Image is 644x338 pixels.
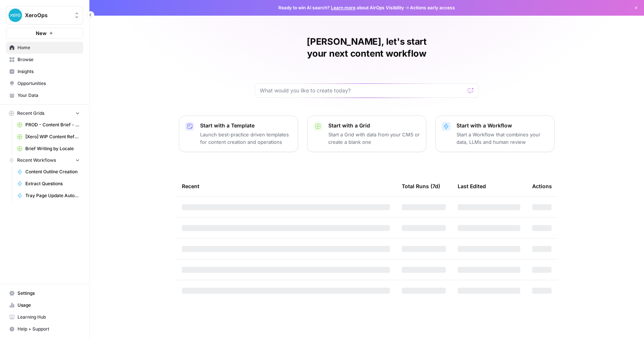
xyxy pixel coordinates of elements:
[18,44,80,51] span: Home
[14,143,83,155] a: Brief Writing by Locale
[6,287,83,299] a: Settings
[179,116,298,152] button: Start with a TemplateLaunch best-practice driven templates for content creation and operations
[328,122,420,129] p: Start with a Grid
[458,176,486,196] div: Last Edited
[6,89,83,101] a: Your Data
[18,56,80,63] span: Browse
[18,302,80,309] span: Usage
[18,92,80,99] span: Your Data
[402,176,440,196] div: Total Runs (7d)
[17,110,44,117] span: Recent Grids
[6,66,83,78] a: Insights
[14,190,83,202] a: Tray Page Update Automation
[17,157,56,164] span: Recent Workflows
[182,176,390,196] div: Recent
[25,192,80,199] span: Tray Page Update Automation
[260,87,465,94] input: What would you like to create today?
[14,119,83,131] a: PROD - Content Brief - CoreAcquisition
[25,145,80,152] span: Brief Writing by Locale
[6,155,83,166] button: Recent Workflows
[6,54,83,66] a: Browse
[307,116,426,152] button: Start with a GridStart a Grid with data from your CMS or create a blank one
[457,122,548,129] p: Start with a Workflow
[6,42,83,54] a: Home
[200,131,292,146] p: Launch best-practice driven templates for content creation and operations
[25,133,80,140] span: [Xero] WIP Content Refresh
[14,166,83,178] a: Content Outline Creation
[200,122,292,129] p: Start with a Template
[18,290,80,297] span: Settings
[6,311,83,323] a: Learning Hub
[457,131,548,146] p: Start a Workflow that combines your data, LLMs and human review
[331,5,356,10] a: Learn more
[435,116,555,152] button: Start with a WorkflowStart a Workflow that combines your data, LLMs and human review
[278,4,404,11] span: Ready to win AI search? about AirOps Visibility
[6,28,83,39] button: New
[328,131,420,146] p: Start a Grid with data from your CMS or create a blank one
[18,68,80,75] span: Insights
[36,29,47,37] span: New
[6,299,83,311] a: Usage
[14,178,83,190] a: Extract Questions
[25,168,80,175] span: Content Outline Creation
[6,323,83,335] button: Help + Support
[6,78,83,89] a: Opportunities
[410,4,455,11] span: Actions early access
[14,131,83,143] a: [Xero] WIP Content Refresh
[6,108,83,119] button: Recent Grids
[18,314,80,320] span: Learning Hub
[6,6,83,25] button: Workspace: XeroOps
[9,9,22,22] img: XeroOps Logo
[25,12,70,19] span: XeroOps
[18,326,80,332] span: Help + Support
[18,80,80,87] span: Opportunities
[25,180,80,187] span: Extract Questions
[255,36,479,60] h1: [PERSON_NAME], let's start your next content workflow
[25,121,80,128] span: PROD - Content Brief - CoreAcquisition
[532,176,552,196] div: Actions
